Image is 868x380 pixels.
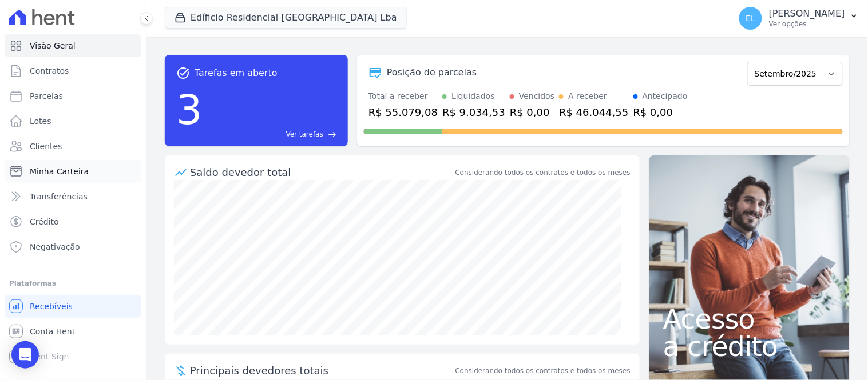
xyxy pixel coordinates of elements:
[510,105,554,120] div: R$ 0,00
[30,40,76,51] span: Visão Geral
[455,366,631,376] span: Considerando todos os contratos e todos os meses
[568,90,607,102] div: A receber
[30,90,63,102] span: Parcelas
[5,210,141,233] a: Crédito
[5,160,141,183] a: Minha Carteira
[9,277,137,290] div: Plataformas
[30,326,75,337] span: Conta Hent
[5,235,141,258] a: Negativação
[769,8,845,19] p: [PERSON_NAME]
[5,34,141,57] a: Visão Geral
[11,341,39,369] div: Open Intercom Messenger
[5,320,141,343] a: Conta Hent
[30,191,88,202] span: Transferências
[328,130,336,139] span: east
[165,7,407,29] button: Edíficio Residencial [GEOGRAPHIC_DATA] Lba
[643,90,688,102] div: Antecipado
[176,66,190,80] span: task_alt
[190,363,453,378] span: Principais devedores totais
[519,90,554,102] div: Vencidos
[451,90,495,102] div: Liquidados
[30,301,73,312] span: Recebíveis
[730,2,868,34] button: EL [PERSON_NAME] Ver opções
[30,141,62,152] span: Clientes
[30,115,51,127] span: Lotes
[368,90,438,102] div: Total a receber
[30,65,69,77] span: Contratos
[207,129,336,139] a: Ver tarefas east
[286,129,323,139] span: Ver tarefas
[5,185,141,208] a: Transferências
[176,80,203,139] div: 3
[195,66,278,80] span: Tarefas em aberto
[5,295,141,318] a: Recebíveis
[455,167,631,178] div: Considerando todos os contratos e todos os meses
[5,59,141,82] a: Contratos
[368,105,438,120] div: R$ 55.079,08
[5,85,141,107] a: Parcelas
[387,66,477,79] div: Posição de parcelas
[663,305,836,333] span: Acesso
[633,105,688,120] div: R$ 0,00
[30,241,80,253] span: Negativação
[5,110,141,133] a: Lotes
[30,166,89,177] span: Minha Carteira
[190,165,453,180] div: Saldo devedor total
[746,14,756,22] span: EL
[663,333,836,360] span: a crédito
[5,135,141,158] a: Clientes
[30,216,59,227] span: Crédito
[769,19,845,29] p: Ver opções
[442,105,505,120] div: R$ 9.034,53
[559,105,628,120] div: R$ 46.044,55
